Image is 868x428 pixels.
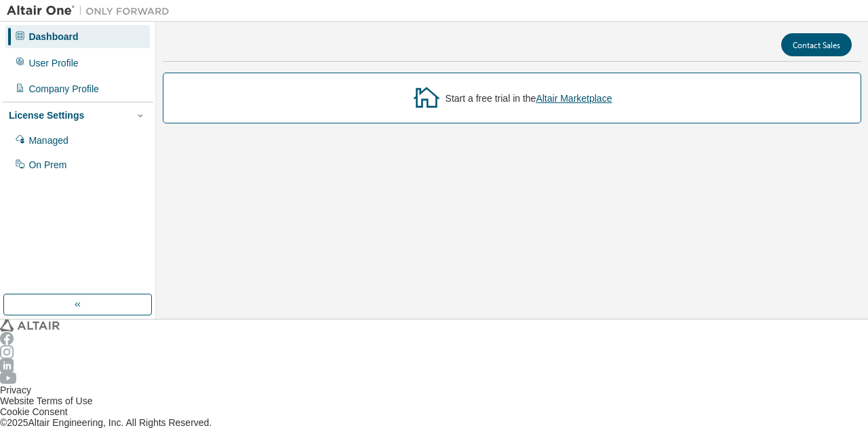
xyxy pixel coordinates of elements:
div: Company Profile [28,83,99,94]
div: Dashboard [28,31,78,42]
div: User Profile [28,58,78,69]
div: Managed [28,135,68,146]
div: On Prem [28,159,66,170]
a: Altair Marketplace [536,93,612,104]
div: License Settings [9,110,84,121]
img: Altair One [7,4,176,18]
button: Contact Sales [781,33,852,56]
div: Start a free trial in the [446,93,612,104]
